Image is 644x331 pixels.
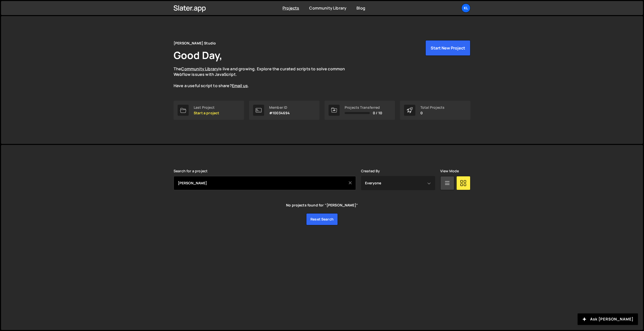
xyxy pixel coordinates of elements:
[361,169,380,173] label: Created By
[440,169,459,173] label: View Mode
[461,4,470,13] a: Kl
[174,48,222,62] h1: Good Day,
[283,5,299,11] a: Projects
[269,105,290,109] div: Member ID
[286,202,358,208] div: No projects found for "[PERSON_NAME]"
[174,176,356,190] input: Type your project...
[194,111,219,115] p: Start a project
[306,213,338,225] a: Reset search
[425,40,470,56] button: Start New Project
[181,66,218,72] a: Community Library
[345,105,382,109] div: Projects Transferred
[174,169,208,173] label: Search for a project
[232,83,248,88] a: Email us
[356,5,365,11] a: Blog
[194,105,219,109] div: Last Project
[578,313,638,325] button: Ask [PERSON_NAME]
[174,66,355,89] p: The is live and growing. Explore the curated scripts to solve common Webflow issues with JavaScri...
[420,111,445,115] p: 0
[269,111,290,115] p: #10034694
[420,105,445,109] div: Total Projects
[309,5,346,11] a: Community Library
[373,111,382,115] span: 0 / 10
[174,101,244,120] a: Last Project Start a project
[174,40,216,46] div: [PERSON_NAME] Studio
